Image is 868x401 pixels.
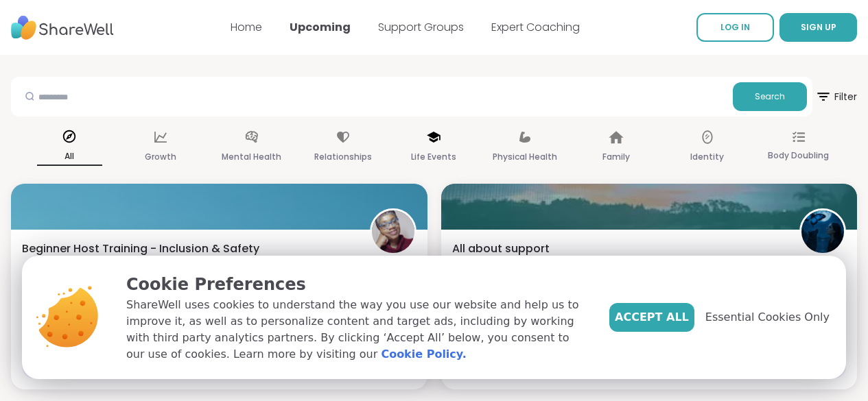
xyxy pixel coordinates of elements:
[22,241,259,257] span: Beginner Host Training - Inclusion & Safety
[733,82,807,111] button: Search
[615,309,689,326] span: Accept All
[372,210,414,253] img: Mpumi
[314,149,372,165] p: Relationships
[381,346,466,363] a: Cookie Policy.
[452,241,550,257] span: All about support
[378,19,464,35] a: Support Groups
[290,19,351,35] a: Upcoming
[145,149,176,165] p: Growth
[11,9,114,47] img: ShareWell Nav Logo
[491,19,580,35] a: Expert Coaching
[705,309,830,326] span: Essential Cookies Only
[755,90,785,103] span: Search
[126,272,587,297] p: Cookie Preferences
[37,148,102,166] p: All
[609,303,694,332] button: Accept All
[493,149,557,165] p: Physical Health
[801,210,844,253] img: pipishay2olivia
[768,147,829,164] p: Body Doubling
[231,19,262,35] a: Home
[690,149,724,165] p: Identity
[602,149,630,165] p: Family
[696,13,774,42] a: LOG IN
[779,13,857,42] button: SIGN UP
[720,21,750,33] span: LOG IN
[222,149,281,165] p: Mental Health
[815,80,857,113] span: Filter
[815,77,857,117] button: Filter
[126,297,587,363] p: ShareWell uses cookies to understand the way you use our website and help us to improve it, as we...
[801,21,836,33] span: SIGN UP
[411,149,456,165] p: Life Events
